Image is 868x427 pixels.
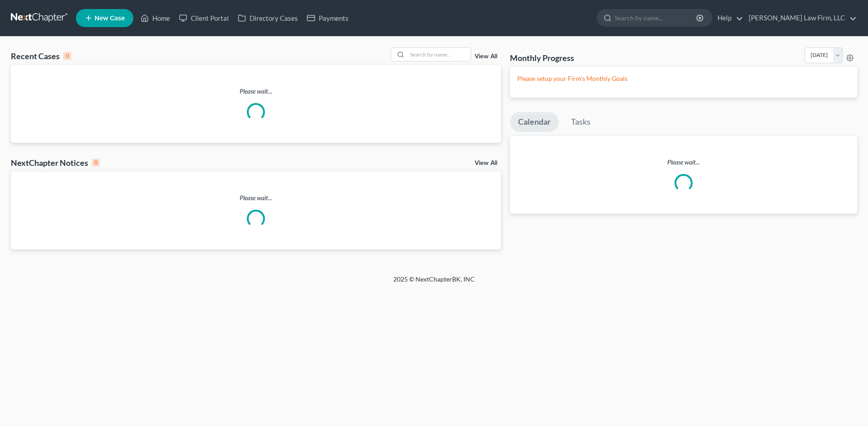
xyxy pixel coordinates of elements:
[175,10,233,26] a: Client Portal
[302,10,353,26] a: Payments
[510,112,559,132] a: Calendar
[94,15,125,22] span: New Case
[11,51,71,61] div: Recent Cases
[475,53,497,60] a: View All
[744,10,857,26] a: [PERSON_NAME] Law Firm, LLC
[63,52,71,60] div: 0
[475,160,497,166] a: View All
[233,10,302,26] a: Directory Cases
[510,52,574,63] h3: Monthly Progress
[510,158,857,167] p: Please wait...
[615,9,698,26] input: Search by name...
[407,48,471,61] input: Search by name...
[11,87,501,96] p: Please wait...
[713,10,743,26] a: Help
[176,275,692,291] div: 2025 © NextChapterBK, INC
[517,74,850,83] p: Please setup your Firm's Monthly Goals
[92,159,100,167] div: 0
[11,157,100,168] div: NextChapter Notices
[11,193,501,202] p: Please wait...
[563,112,599,132] a: Tasks
[136,10,175,26] a: Home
